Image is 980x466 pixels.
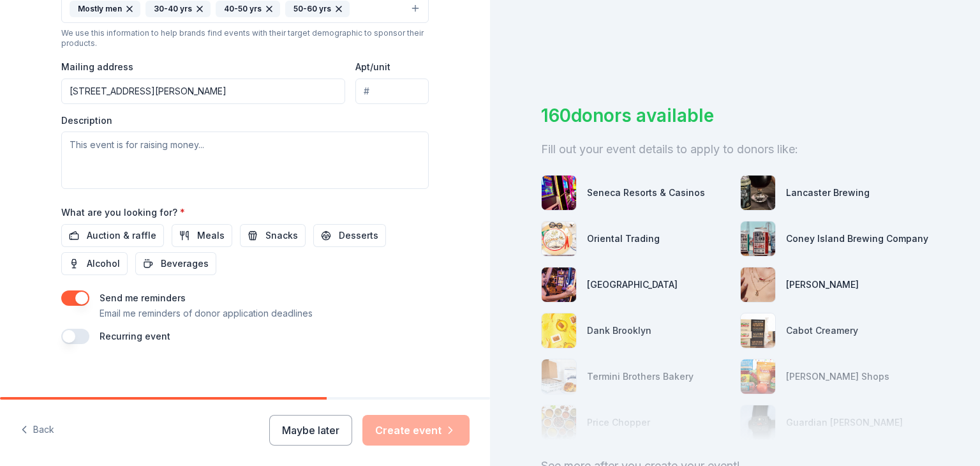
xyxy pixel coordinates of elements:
[786,185,870,200] div: Lancaster Brewing
[61,28,429,49] div: We use this information to help brands find events with their target demographic to sponsor their...
[61,61,133,73] label: Mailing address
[20,417,54,444] button: Back
[541,139,929,160] div: Fill out your event details to apply to donors like:
[61,252,128,275] button: Alcohol
[339,228,378,243] span: Desserts
[542,176,576,210] img: photo for Seneca Resorts & Casinos
[100,292,186,303] label: Send me reminders
[135,252,216,275] button: Beverages
[285,1,350,17] div: 50-60 yrs
[87,256,120,271] span: Alcohol
[355,79,429,104] input: #
[70,1,140,17] div: Mostly men
[216,1,280,17] div: 40-50 yrs
[61,224,164,247] button: Auction & raffle
[587,185,705,200] div: Seneca Resorts & Casinos
[542,222,576,256] img: photo for Oriental Trading
[240,224,306,247] button: Snacks
[587,231,660,246] div: Oriental Trading
[542,267,576,302] img: photo for Foxwoods Resort Casino
[313,224,386,247] button: Desserts
[61,206,185,219] label: What are you looking for?
[269,415,352,446] button: Maybe later
[100,306,313,321] p: Email me reminders of donor application deadlines
[265,228,298,243] span: Snacks
[100,331,170,342] label: Recurring event
[741,222,775,256] img: photo for Coney Island Brewing Company
[87,228,156,243] span: Auction & raffle
[541,102,929,129] div: 160 donors available
[172,224,232,247] button: Meals
[786,231,928,246] div: Coney Island Brewing Company
[741,267,775,302] img: photo for Kendra Scott
[161,256,209,271] span: Beverages
[197,228,225,243] span: Meals
[741,176,775,210] img: photo for Lancaster Brewing
[145,1,211,17] div: 30-40 yrs
[786,277,859,292] div: [PERSON_NAME]
[61,79,345,104] input: Enter a US address
[587,277,678,292] div: [GEOGRAPHIC_DATA]
[355,61,390,73] label: Apt/unit
[61,114,112,127] label: Description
